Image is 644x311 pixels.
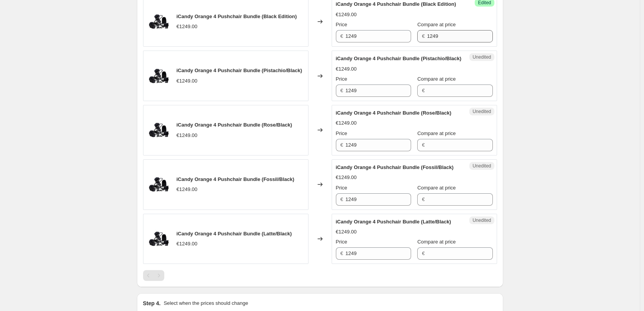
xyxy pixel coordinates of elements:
img: orange-4-pushchair-bundle-black-edition-1_cbe590cc-ea37-4522-b562-7385155d4aed_80x.jpg [147,227,170,250]
span: iCandy Orange 4 Pushchair Bundle (Pistachio/Black) [336,56,462,61]
div: €1249.00 [336,119,357,127]
span: Price [336,22,347,27]
div: €1249.00 [336,11,357,19]
span: Compare at price [417,239,456,245]
span: iCandy Orange 4 Pushchair Bundle (Fossil/Black) [177,176,295,182]
div: €1249.00 [177,77,197,85]
span: € [422,196,425,202]
span: Unedited [472,54,491,60]
span: iCandy Orange 4 Pushchair Bundle (Latte/Black) [177,231,292,237]
span: Compare at price [417,76,456,82]
span: iCandy Orange 4 Pushchair Bundle (Fossil/Black) [336,164,454,170]
p: Select when the prices should change [164,299,248,307]
span: € [341,88,343,93]
h2: Step 4. [143,299,161,307]
div: €1249.00 [177,186,197,193]
span: Price [336,185,347,191]
img: orange-4-pushchair-bundle-black-edition-1_cbe590cc-ea37-4522-b562-7385155d4aed_80x.jpg [147,173,170,196]
img: orange-4-pushchair-bundle-black-edition-1_cbe590cc-ea37-4522-b562-7385155d4aed_80x.jpg [147,118,170,142]
img: orange-4-pushchair-bundle-black-edition-1_cbe590cc-ea37-4522-b562-7385155d4aed_80x.jpg [147,10,170,33]
div: €1249.00 [336,228,357,236]
span: Price [336,76,347,82]
span: iCandy Orange 4 Pushchair Bundle (Pistachio/Black) [177,68,302,73]
span: € [422,88,425,93]
span: Compare at price [417,185,456,191]
span: iCandy Orange 4 Pushchair Bundle (Latte/Black) [336,219,451,225]
img: orange-4-pushchair-bundle-black-edition-1_cbe590cc-ea37-4522-b562-7385155d4aed_80x.jpg [147,64,170,88]
span: Unedited [472,163,491,169]
span: Price [336,130,347,136]
span: Price [336,239,347,245]
span: € [422,142,425,148]
span: iCandy Orange 4 Pushchair Bundle (Black Edition) [177,14,297,19]
span: iCandy Orange 4 Pushchair Bundle (Black Edition) [336,1,456,7]
span: Unedited [472,108,491,115]
span: € [422,250,425,256]
div: €1249.00 [177,23,197,30]
nav: Pagination [143,270,164,281]
span: € [422,33,425,39]
span: iCandy Orange 4 Pushchair Bundle (Rose/Black) [177,122,292,128]
span: Compare at price [417,130,456,136]
span: € [341,142,343,148]
span: € [341,250,343,256]
span: € [341,33,343,39]
div: €1249.00 [177,132,197,139]
div: €1249.00 [336,65,357,73]
div: €1249.00 [336,174,357,181]
span: Compare at price [417,22,456,27]
span: iCandy Orange 4 Pushchair Bundle (Rose/Black) [336,110,452,116]
div: €1249.00 [177,240,197,248]
span: € [341,196,343,202]
span: Unedited [472,217,491,223]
